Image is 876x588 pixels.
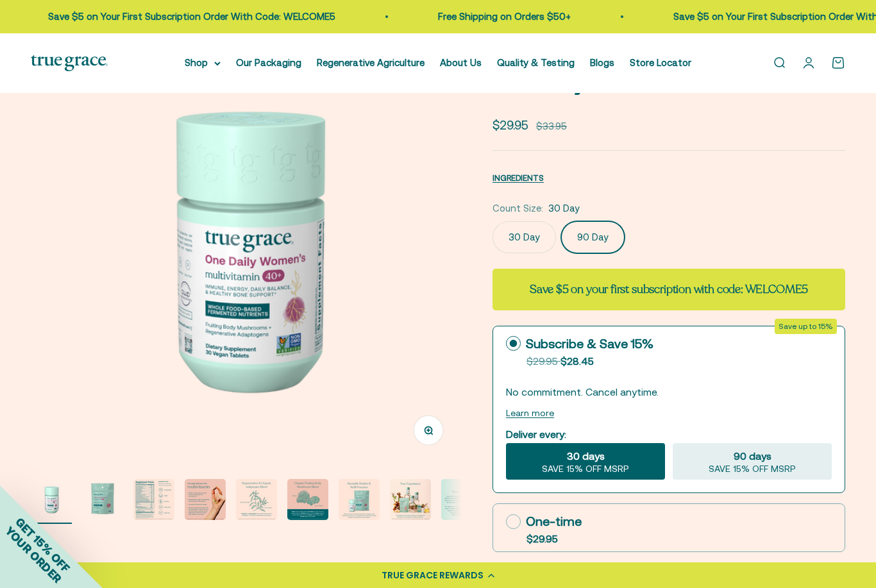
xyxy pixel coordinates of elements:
[339,479,380,520] img: When you opt out for our refill pouches instead of buying a whole new bottle every time you buy s...
[530,281,808,297] strong: Save $5 on your first subscription with code: WELCOME5
[441,479,482,524] button: Go to item 9
[236,479,277,520] img: Holy Basil and Ashwagandha are Ayurvedic herbs known as "adaptogens." They support overall health...
[236,57,301,68] a: Our Packaging
[31,33,462,464] img: Daily Multivitamin for Immune Support, Energy, Daily Balance, and Healthy Bone Support* Vitamin A...
[630,57,691,68] a: Store Locator
[185,479,226,520] img: - 1200IU of Vitamin D3 from lichen and 60 mcg of Vitamin K2 from Mena-Q7 - Regenerative & organic...
[382,569,484,582] div: TRUE GRACE REWARDS
[590,57,614,68] a: Blogs
[441,479,482,520] img: Every lot of True Grace supplements undergoes extensive third-party testing. Regulation says we d...
[317,57,425,68] a: Regenerative Agriculture
[339,479,380,524] button: Go to item 7
[493,170,544,185] button: INGREDIENTS
[13,515,72,575] span: GET 15% OFF
[31,479,72,524] button: Go to item 1
[390,479,431,524] button: Go to item 8
[431,11,564,22] a: Free Shipping on Orders $50+
[497,57,575,68] a: Quality & Testing
[536,119,567,134] compare-at-price: $33.95
[3,524,64,585] span: YOUR ORDER
[133,479,174,520] img: Fruiting Body Vegan Soy Free Gluten Free Dairy Free
[82,479,123,524] button: Go to item 2
[493,201,543,216] legend: Count Size:
[236,479,277,524] button: Go to item 5
[287,479,328,520] img: Reishi supports healthy aging. Lion's Mane for brain, nerve, and cognitive support. Maitake suppo...
[82,479,123,520] img: Daily Multivitamin for Immune Support, Energy, Daily Balance, and Healthy Bone Support* - Vitamin...
[133,479,174,524] button: Go to item 3
[548,201,580,216] span: 30 Day
[390,479,431,520] img: Our full product line provides a robust and comprehensive offering for a true foundation of healt...
[31,479,72,520] img: Daily Multivitamin for Immune Support, Energy, Daily Balance, and Healthy Bone Support* Vitamin A...
[185,55,221,71] summary: Shop
[287,479,328,524] button: Go to item 6
[185,479,226,524] button: Go to item 4
[493,173,544,183] span: INGREDIENTS
[41,9,328,24] p: Save $5 on Your First Subscription Order With Code: WELCOME5
[493,115,528,135] sale-price: $29.95
[440,57,482,68] a: About Us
